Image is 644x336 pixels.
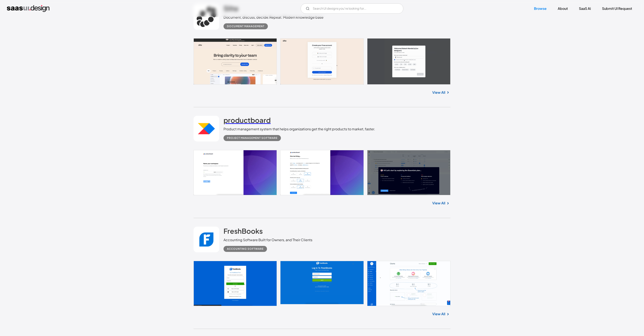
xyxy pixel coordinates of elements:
[227,246,264,251] div: Accounting Software
[432,311,445,317] a: View All
[224,116,271,126] a: productboard
[301,3,403,14] input: Search UI designs you're looking for...
[227,135,277,141] div: Project Management Software
[432,90,445,95] a: View All
[574,4,596,13] a: SaaS Ai
[553,4,573,13] a: About
[224,116,271,124] h2: productboard
[224,227,263,235] h2: FreshBooks
[224,15,323,20] div: Document, discuss, decide.Repeat. Modern knowledge base
[224,126,375,132] div: Product management system that helps organizations get the right products to market, faster.
[432,201,445,206] a: View All
[597,4,637,13] a: Submit UI Request
[224,237,312,242] div: Accounting Software Built for Owners, and Their Clients
[529,4,552,13] a: Browse
[301,3,403,14] form: Email Form
[227,24,264,29] div: Document Management
[7,5,49,12] a: home
[224,227,263,237] a: FreshBooks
